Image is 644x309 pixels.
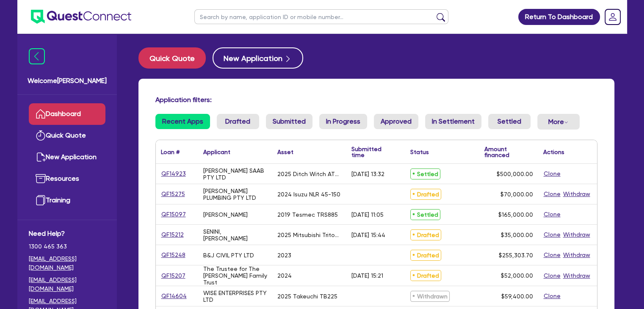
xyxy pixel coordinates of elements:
[501,293,533,300] span: $59,400.00
[29,254,105,272] a: [EMAIL_ADDRESS][DOMAIN_NAME]
[277,211,338,218] div: 2019 Tesmec TRS885
[277,293,337,300] div: 2025 Takeuchi TB225
[29,190,105,211] a: Training
[155,96,597,104] h4: Application filters:
[277,191,340,198] div: 2024 Isuzu NLR 45-150
[31,10,131,24] img: quest-connect-logo-blue
[203,149,230,155] div: Applicant
[602,6,624,28] a: Dropdown toggle
[36,130,46,141] img: quick-quote
[543,271,561,281] button: Clone
[138,47,206,69] button: Quick Quote
[543,250,561,260] button: Clone
[501,272,533,279] span: $52,000.00
[410,250,441,261] span: Drafted
[497,171,533,177] span: $500,000.00
[29,242,105,251] span: 1300 465 363
[266,114,312,129] a: Submitted
[543,189,561,199] button: Clone
[537,114,580,130] button: Dropdown toggle
[36,152,46,162] img: new-application
[277,232,341,238] div: 2025 Mitsubishi Triton GLX-MV
[155,114,210,129] a: Recent Apps
[29,48,45,64] img: icon-menu-close
[203,188,267,201] div: [PERSON_NAME] PLUMBING PTY LTD
[563,189,591,199] button: Withdraw
[543,210,561,219] button: Clone
[203,167,267,181] div: [PERSON_NAME] SAAB PTY LTD
[277,149,293,155] div: Asset
[410,270,441,281] span: Drafted
[410,291,450,302] span: Withdrawn
[351,171,384,177] div: [DATE] 13:32
[410,189,441,200] span: Drafted
[194,9,448,24] input: Search by name, application ID or mobile number...
[319,114,367,129] a: In Progress
[500,191,533,198] span: $70,000.00
[484,146,533,158] div: Amount financed
[203,228,267,242] div: SENINI, [PERSON_NAME]
[518,9,600,25] a: Return To Dashboard
[36,174,46,184] img: resources
[425,114,481,129] a: In Settlement
[277,252,291,259] div: 2023
[161,169,186,179] a: QF14923
[374,114,418,129] a: Approved
[501,232,533,238] span: $35,000.00
[351,211,384,218] div: [DATE] 11:05
[351,232,385,238] div: [DATE] 15:44
[410,229,441,240] span: Drafted
[161,230,184,240] a: QF15212
[410,149,429,155] div: Status
[498,211,533,218] span: $165,000.00
[543,291,561,301] button: Clone
[203,265,267,286] div: The Trustee for The [PERSON_NAME] Family Trust
[217,114,259,129] a: Drafted
[161,189,185,199] a: QF15275
[277,171,341,177] div: 2025 Ditch Witch AT32
[351,272,383,279] div: [DATE] 15:21
[29,229,105,239] span: Need Help?
[499,252,533,259] span: $255,303.70
[213,47,303,69] button: New Application
[277,272,292,279] div: 2024
[138,47,213,69] a: Quick Quote
[161,210,186,219] a: QF15097
[29,103,105,125] a: Dashboard
[203,211,248,218] div: [PERSON_NAME]
[28,76,107,86] span: Welcome [PERSON_NAME]
[161,291,187,301] a: QF14604
[410,168,440,179] span: Settled
[29,168,105,190] a: Resources
[36,195,46,205] img: training
[29,276,105,293] a: [EMAIL_ADDRESS][DOMAIN_NAME]
[543,230,561,240] button: Clone
[488,114,531,129] a: Settled
[161,149,180,155] div: Loan #
[29,146,105,168] a: New Application
[563,250,591,260] button: Withdraw
[410,209,440,220] span: Settled
[29,125,105,146] a: Quick Quote
[161,250,186,260] a: QF15248
[203,252,254,259] div: B&J CIVIL PTY LTD
[563,271,591,281] button: Withdraw
[543,149,564,155] div: Actions
[203,290,267,303] div: WISE ENTERPRISES PTY LTD
[161,271,186,281] a: QF15207
[351,146,392,158] div: Submitted time
[543,169,561,179] button: Clone
[563,230,591,240] button: Withdraw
